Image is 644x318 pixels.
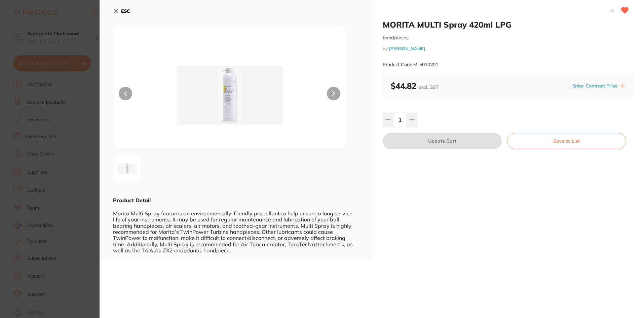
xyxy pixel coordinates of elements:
[160,42,299,148] img: MS5qcGc
[383,46,634,51] small: by
[383,20,634,30] h2: MORITA MULTI Spray 420ml LPG
[113,5,130,17] button: ESC
[570,83,620,89] button: Enter Contract Price
[419,84,439,90] span: excl. GST
[121,8,130,14] b: ESC
[113,197,151,204] b: Product Detail
[113,204,358,253] div: Morita Multi Spray features an environmentally-friendly propellant to help ensure a long service ...
[383,35,634,41] small: handpieces
[383,133,502,149] button: Update Cart
[507,133,626,149] button: Save to List
[391,81,439,91] b: $44.82
[383,62,438,68] small: Product Code: M-5010201
[115,156,140,181] img: MS5qcGc
[620,83,625,89] label: i
[389,46,425,51] a: [PERSON_NAME]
